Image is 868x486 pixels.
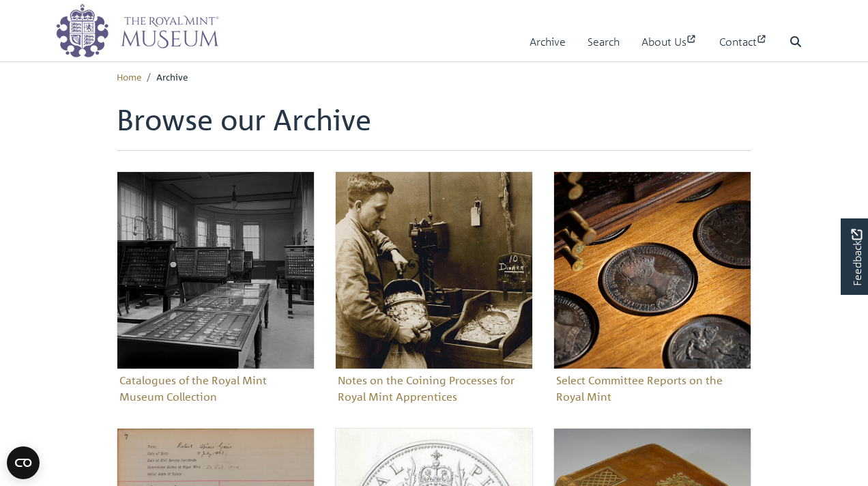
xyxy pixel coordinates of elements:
[719,23,768,61] a: Contact
[156,70,188,83] span: Archive
[335,171,533,369] img: Notes on the Coining Processes for Royal Mint Apprentices
[117,171,315,369] img: Catalogues of the Royal Mint Museum Collection
[117,70,141,83] a: Home
[325,171,543,428] div: Sub-collection
[848,229,865,286] span: Feedback
[335,171,533,408] a: Notes on the Coining Processes for Royal Mint Apprentices Notes on the Coining Processes for Roya...
[117,102,751,150] h1: Browse our Archive
[553,171,751,408] a: Select Committee Reports on the Royal Mint Select Committee Reports on the Royal Mint
[553,171,751,369] img: Select Committee Reports on the Royal Mint
[588,23,620,61] a: Search
[543,171,762,428] div: Sub-collection
[55,3,219,58] img: logo_wide.png
[7,446,40,479] button: Open CMP widget
[106,171,325,428] div: Sub-collection
[117,171,315,408] a: Catalogues of the Royal Mint Museum Collection Catalogues of the Royal Mint Museum Collection
[841,218,868,295] a: Would you like to provide feedback?
[641,23,697,61] a: About Us
[530,23,566,61] a: Archive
